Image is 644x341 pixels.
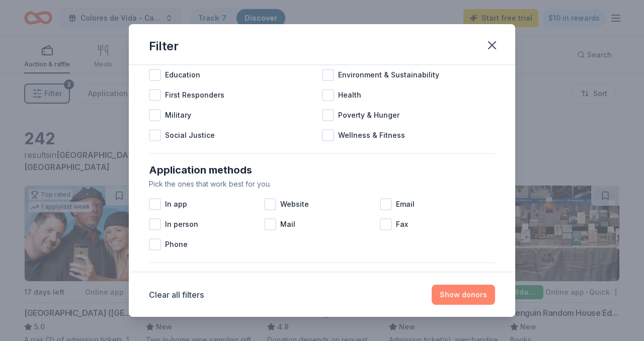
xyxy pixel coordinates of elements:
[338,69,439,81] span: Environment & Sustainability
[396,198,415,210] span: Email
[165,198,187,210] span: In app
[338,109,399,121] span: Poverty & Hunger
[149,162,495,178] div: Application methods
[338,89,361,101] span: Health
[432,285,495,305] button: Show donors
[165,109,191,121] span: Military
[165,69,200,81] span: Education
[149,289,204,301] button: Clear all filters
[396,218,408,230] span: Fax
[165,89,224,101] span: First Responders
[149,178,495,190] div: Pick the ones that work best for you.
[280,218,295,230] span: Mail
[165,129,215,141] span: Social Justice
[280,198,309,210] span: Website
[338,129,405,141] span: Wellness & Fitness
[149,271,495,287] div: Eligibility
[165,218,198,230] span: In person
[165,238,188,250] span: Phone
[149,38,179,54] div: Filter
